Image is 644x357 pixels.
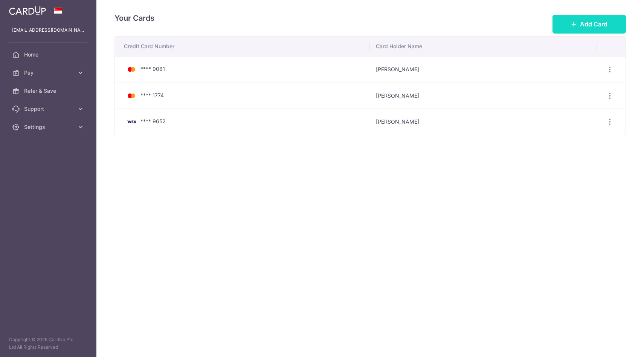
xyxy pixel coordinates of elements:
[124,91,139,100] img: Bank Card
[124,65,139,74] img: Bank Card
[580,20,607,29] span: Add Card
[24,87,74,95] span: Refer & Save
[24,105,74,113] span: Support
[12,26,84,34] p: [EMAIL_ADDRESS][DOMAIN_NAME]
[114,12,154,24] h4: Your Cards
[9,6,46,15] img: CardUp
[124,117,139,126] img: Bank Card
[370,83,597,109] td: [PERSON_NAME]
[24,123,74,131] span: Settings
[24,51,74,58] span: Home
[552,15,626,34] button: Add Card
[370,109,597,135] td: [PERSON_NAME]
[24,69,74,77] span: Pay
[370,56,597,83] td: [PERSON_NAME]
[370,37,597,56] th: Card Holder Name
[115,37,370,56] th: Credit Card Number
